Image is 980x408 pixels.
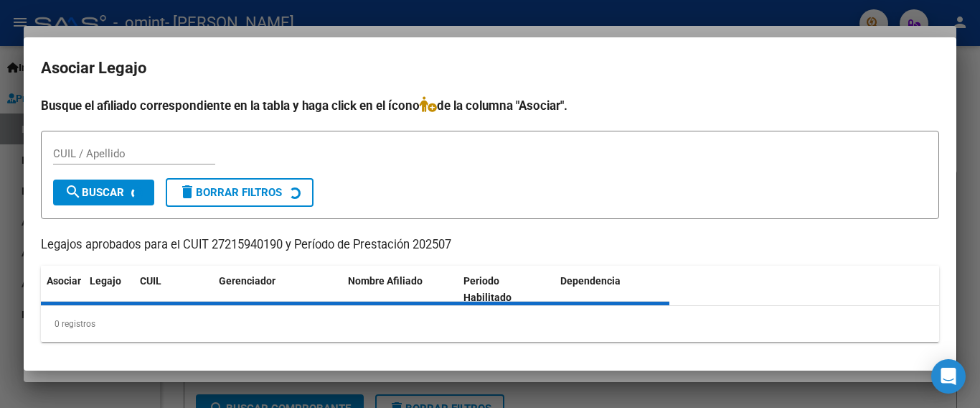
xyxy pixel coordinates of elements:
datatable-header-cell: Asociar [41,266,84,313]
span: Asociar [47,275,81,287]
span: Dependencia [560,275,621,287]
datatable-header-cell: Legajo [84,266,134,313]
span: Nombre Afiliado [348,275,423,287]
div: 0 registros [41,306,939,342]
span: Buscar [65,186,124,199]
button: Borrar Filtros [166,178,314,207]
datatable-header-cell: Gerenciador [213,266,342,313]
datatable-header-cell: CUIL [134,266,213,313]
mat-icon: search [65,183,82,200]
span: Periodo Habilitado [463,275,512,303]
datatable-header-cell: Dependencia [555,266,670,313]
datatable-header-cell: Periodo Habilitado [458,266,555,313]
mat-icon: delete [179,183,196,200]
span: Gerenciador [219,275,275,287]
h2: Asociar Legajo [41,55,939,82]
button: Buscar [53,180,154,205]
datatable-header-cell: Nombre Afiliado [342,266,458,313]
div: Open Intercom Messenger [931,359,966,394]
span: Borrar Filtros [179,186,282,199]
span: CUIL [140,275,161,287]
p: Legajos aprobados para el CUIT 27215940190 y Período de Prestación 202507 [41,236,939,254]
span: Legajo [90,275,121,287]
h4: Busque el afiliado correspondiente en la tabla y haga click en el ícono de la columna "Asociar". [41,96,939,115]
